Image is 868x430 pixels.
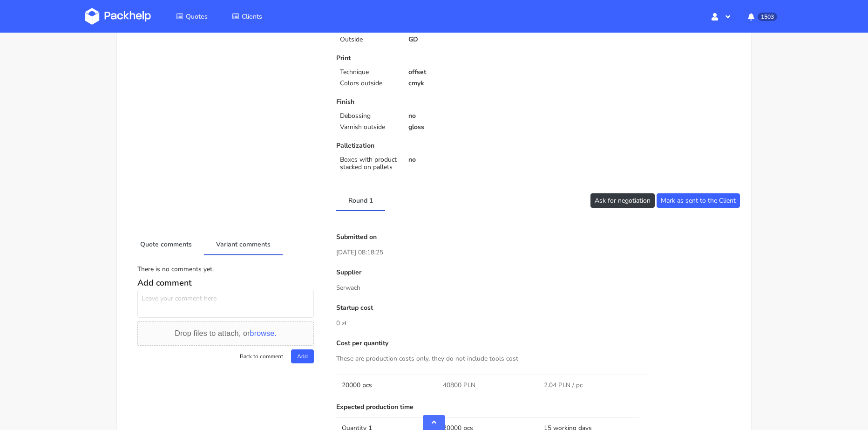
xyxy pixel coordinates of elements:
span: Drop files to attach, or [175,329,277,337]
span: 40800 PLN [443,381,475,390]
span: Clients [242,12,262,21]
p: These are production costs only, they do not include tools cost [336,354,740,364]
p: cmyk [408,80,532,87]
span: browse. [250,329,277,337]
p: 0 zł [336,318,740,328]
p: Submitted on [336,233,740,241]
p: Expected production time [336,403,740,411]
p: Boxes with product stacked on pallets [340,156,397,171]
button: 1503 [740,8,783,25]
p: offset [408,68,532,76]
a: Round 1 [336,190,385,210]
td: 20000 pcs [336,375,437,396]
p: Supplier [336,269,740,276]
p: no [408,112,532,120]
p: Outside [340,36,397,43]
p: Serwach [336,283,740,293]
p: Startup cost [336,304,740,312]
a: Variant comments [204,233,283,254]
p: Palletization [336,142,531,150]
a: Clients [221,8,273,25]
span: Quotes [186,12,208,21]
img: Dashboard [85,8,151,25]
p: no [408,156,532,164]
p: GD [408,36,532,43]
p: Print [336,55,531,62]
button: Back to comment [234,349,289,363]
p: gloss [408,123,532,131]
p: Cost per quantity [336,340,740,347]
span: 1503 [758,13,777,21]
h5: Add comment [137,278,314,288]
span: 2.04 PLN / pc [544,381,583,390]
a: Quotes [165,8,219,25]
p: Colors outside [340,80,397,87]
button: Ask for negotiation [590,193,655,208]
p: Debossing [340,112,397,120]
p: Varnish outside [340,123,397,131]
button: Mark as sent to the Client [657,193,740,208]
p: Finish [336,98,531,106]
p: [DATE] 08:18:25 [336,247,740,258]
p: Technique [340,68,397,76]
a: Quote comments [128,233,204,254]
button: Add [291,349,314,363]
div: There is no comments yet. [137,265,314,274]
